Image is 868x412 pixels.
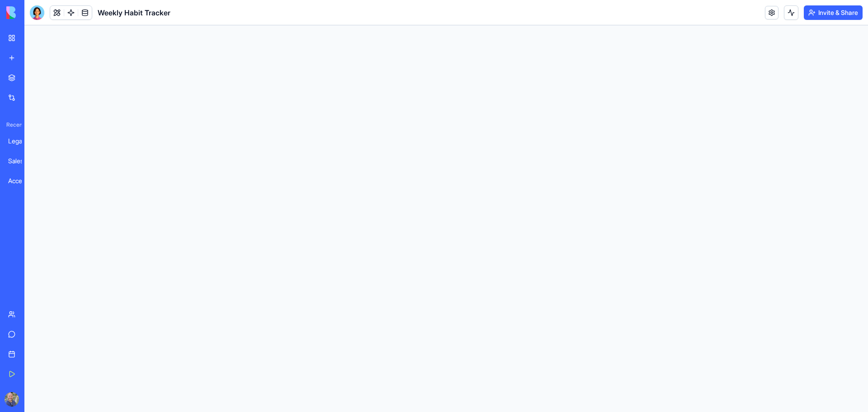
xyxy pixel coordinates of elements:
span: Weekly Habit Tracker [98,7,170,18]
div: Sales Competency Tracker [8,156,33,166]
div: Accendo AI [8,176,33,185]
a: Sales Competency Tracker [3,152,39,170]
div: Legal Documents Generator [8,137,33,146]
span: Recent [3,121,22,128]
button: Invite & Share [804,5,863,20]
a: Accendo AI [3,172,39,190]
a: Legal Documents Generator [3,132,39,150]
img: ACg8ocIBv2xUw5HL-81t5tGPgmC9Ph1g_021R3Lypww5hRQve9x1lELB=s96-c [5,392,19,407]
img: logo [6,6,62,19]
